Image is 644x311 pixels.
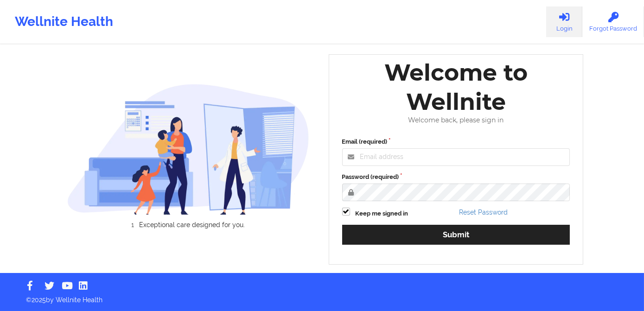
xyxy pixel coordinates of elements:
[336,116,577,124] div: Welcome back, please sign in
[459,209,508,216] a: Reset Password
[356,209,408,218] label: Keep me signed in
[67,83,309,215] img: wellnite-auth-hero_200.c722682e.png
[546,6,582,37] a: Login
[19,289,625,305] p: © 2025 by Wellnite Health
[342,225,570,245] button: Submit
[336,58,577,116] div: Welcome to Wellnite
[76,221,309,228] li: Exceptional care designed for you.
[342,148,570,166] input: Email address
[582,6,644,37] a: Forgot Password
[342,137,570,146] label: Email (required)
[342,172,570,182] label: Password (required)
